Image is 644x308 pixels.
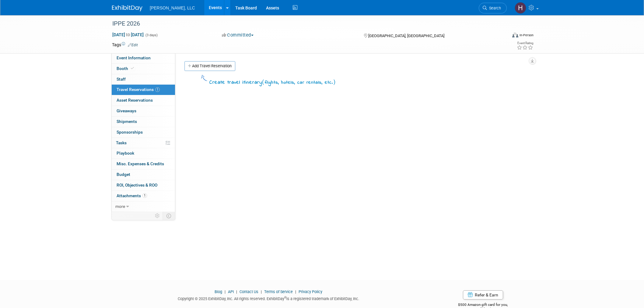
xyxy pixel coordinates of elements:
[235,289,239,294] span: |
[117,119,137,124] span: Shipments
[112,5,142,11] img: ExhibitDay
[131,67,134,70] i: Booth reservation complete
[112,32,144,37] span: [DATE] [DATE]
[262,79,265,85] span: (
[145,33,158,37] span: (3 days)
[163,212,175,220] td: Toggle Event Tabs
[142,193,147,198] span: 1
[368,33,444,38] span: [GEOGRAPHIC_DATA], [GEOGRAPHIC_DATA]
[112,85,175,95] a: Travel Reservations1
[117,66,135,71] span: Booth
[264,289,293,294] a: Terms of Service
[487,6,501,10] span: Search
[471,32,534,41] div: Event Format
[112,106,175,116] a: Giveaways
[112,170,175,180] a: Budget
[117,87,160,92] span: Travel Reservations
[284,296,286,299] sup: ®
[240,289,258,294] a: Contact Us
[333,79,336,85] span: )
[112,148,175,159] a: Playbook
[112,127,175,138] a: Sponsorships
[112,295,425,302] div: Copyright © 2025 ExhibitDay, Inc. All rights reserved. ExhibitDay is a registered trademark of Ex...
[294,289,298,294] span: |
[299,289,322,294] a: Privacy Policy
[463,290,503,299] a: Refer & Earn
[112,42,138,48] td: Tags
[259,289,263,294] span: |
[112,95,175,106] a: Asset Reservations
[152,212,163,220] td: Personalize Event Tab Strip
[265,79,333,86] span: flights, hotels, car rentals, etc.
[117,161,164,166] span: Misc. Expenses & Credits
[117,151,134,156] span: Playbook
[517,42,533,45] div: Event Rating
[115,204,125,209] span: more
[117,108,136,113] span: Giveaways
[112,180,175,191] a: ROI, Objectives & ROO
[117,130,143,135] span: Sponsorships
[117,193,147,198] span: Attachments
[150,5,195,10] span: [PERSON_NAME], LLC
[112,191,175,201] a: Attachments1
[479,3,507,13] a: Search
[112,117,175,127] a: Shipments
[155,87,160,92] span: 1
[112,159,175,169] a: Misc. Expenses & Credits
[112,53,175,63] a: Event Information
[112,138,175,148] a: Tasks
[223,289,227,294] span: |
[128,43,138,47] a: Edit
[209,78,336,86] div: Create travel itinerary
[184,61,235,71] a: Add Travel Reservation
[117,172,130,177] span: Budget
[117,77,126,82] span: Staff
[112,201,175,212] a: more
[125,32,131,37] span: to
[215,289,222,294] a: Blog
[110,18,498,29] div: IPPE 2026
[112,64,175,74] a: Booth
[117,98,153,103] span: Asset Reservations
[117,183,157,187] span: ROI, Objectives & ROO
[512,33,518,37] img: Format-Inperson.png
[117,55,151,60] span: Event Information
[112,74,175,85] a: Staff
[515,2,526,14] img: Hannah Mulholland
[116,140,127,145] span: Tasks
[519,33,534,37] div: In-Person
[220,32,256,38] button: Committed
[228,289,234,294] a: API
